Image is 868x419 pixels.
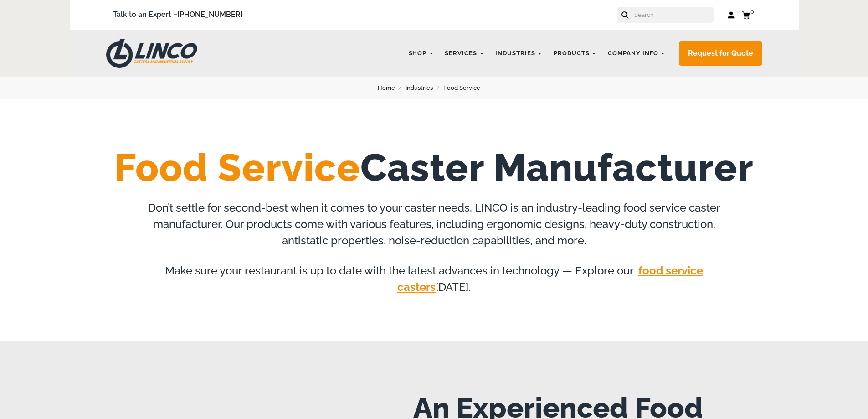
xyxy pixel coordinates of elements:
[440,45,488,62] a: Services
[77,145,792,191] h1: Caster Manufacturer
[549,45,601,62] a: Products
[750,8,754,15] span: 0
[147,249,721,295] p: Make sure your restaurant is up to date with the latest advances in technology — Explore our [DATE].
[727,10,735,20] a: Log in
[177,10,243,19] a: [PHONE_NUMBER]
[491,45,547,62] a: Industries
[443,83,491,93] a: Food Service
[404,45,438,62] a: Shop
[633,7,714,23] input: Search
[106,39,197,68] img: LINCO CASTERS & INDUSTRIAL SUPPLY
[679,41,762,66] a: Request for Quote
[742,9,755,21] a: 0
[406,83,443,93] a: Industries
[378,83,406,93] a: Home
[147,200,721,249] p: Don’t settle for second-best when it comes to your caster needs. LINCO is an industry-leading foo...
[113,9,243,21] span: Talk to an Expert –
[603,45,670,62] a: Company Info
[114,145,360,190] span: Food Service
